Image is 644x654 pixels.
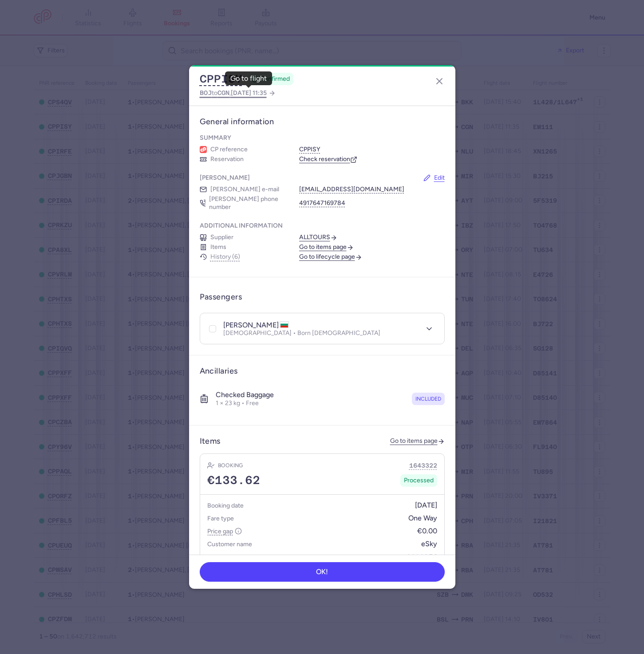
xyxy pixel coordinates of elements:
h5: Price gap [207,526,242,537]
span: Reservation [210,155,244,163]
h5: Item ID [207,552,228,563]
span: One Way [408,514,437,522]
h4: [PERSON_NAME] [200,174,250,182]
button: CPPISY [200,72,242,86]
span: Processed [404,476,434,485]
button: 1643322 [409,461,437,470]
a: Go to lifecycle page [299,253,362,261]
figure: 1L airline logo [200,146,207,153]
p: 1 × 23 kg • Free [216,399,274,407]
span: [DATE] 11:35 [231,89,267,97]
h5: Booking date [207,500,244,511]
span: to , [200,87,267,98]
span: eSky [421,540,437,548]
span: CP reference [210,146,248,154]
h4: Booking [218,461,243,470]
span: [DATE] [415,501,437,509]
h3: General information [200,117,445,127]
span: CONFIRMED [260,75,290,83]
a: Go to items page [299,243,354,251]
h4: [PERSON_NAME] [223,321,289,330]
span: [PERSON_NAME] e-mail [210,185,279,193]
a: Check reservation [299,155,357,163]
h3: Items [200,436,221,446]
h5: Fare type [207,513,234,524]
span: BOJ [200,89,212,96]
h4: Checked baggage [216,390,274,399]
button: [EMAIL_ADDRESS][DOMAIN_NAME] [299,185,404,193]
span: included [415,394,441,403]
span: Items [210,243,226,251]
span: €133.62 [207,474,260,487]
h4: Summary [200,134,231,142]
span: OK! [316,568,328,576]
a: ALLTOURS [299,233,337,241]
a: BOJtoCGN,[DATE] 11:35 [200,87,276,98]
span: CGN [217,89,229,96]
div: Booking1643322€133.62Processed [200,454,444,495]
button: 1696254 [406,552,437,562]
button: OK! [200,562,445,582]
span: €0.00 [417,527,437,535]
div: Go to flight [230,75,267,83]
button: History (6) [210,253,240,260]
p: [DEMOGRAPHIC_DATA] • Born [DEMOGRAPHIC_DATA] [223,330,380,337]
button: Edit [423,174,445,182]
h4: Additional information [200,222,283,230]
a: Go to items page [390,437,445,445]
h5: Customer name [207,539,252,550]
button: CPPISY [299,146,320,154]
button: 4917647169784 [299,199,345,207]
h3: Ancillaries [200,366,445,376]
span: [PERSON_NAME] phone number [209,195,288,211]
span: Supplier [210,233,233,241]
h3: Passengers [200,292,242,302]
